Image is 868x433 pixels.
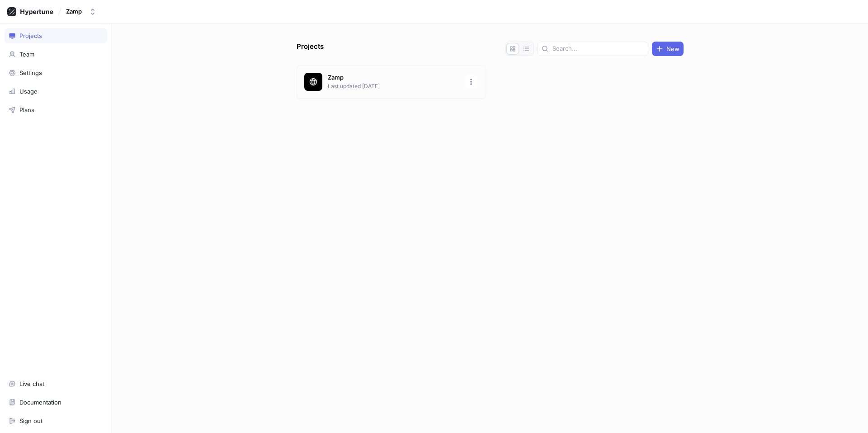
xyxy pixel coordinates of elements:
[5,28,107,43] a: Projects
[328,82,459,90] p: Last updated [DATE]
[19,417,42,424] div: Sign out
[19,51,34,58] div: Team
[5,102,107,118] a: Plans
[5,84,107,99] a: Usage
[66,8,82,15] div: Zamp
[19,106,34,113] div: Plans
[19,32,42,39] div: Projects
[19,399,61,406] div: Documentation
[552,44,644,53] input: Search...
[19,69,42,76] div: Settings
[297,42,324,56] p: Projects
[328,73,459,82] p: Zamp
[19,88,38,95] div: Usage
[666,46,679,52] span: New
[19,380,44,387] div: Live chat
[5,65,107,80] a: Settings
[62,4,100,19] button: Zamp
[5,47,107,62] a: Team
[652,42,684,56] button: New
[5,395,107,410] a: Documentation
